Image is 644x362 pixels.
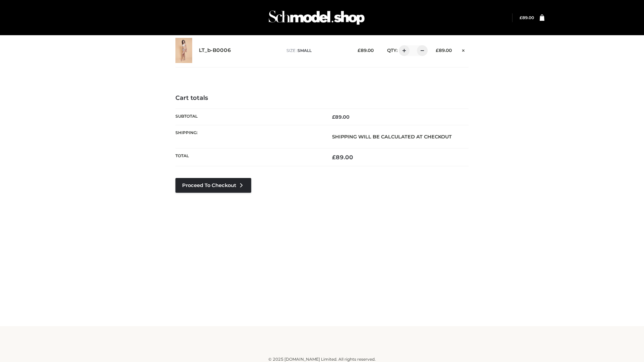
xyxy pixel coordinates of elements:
[175,125,322,148] th: Shipping:
[520,15,534,20] a: £89.00
[175,178,251,193] a: Proceed to Checkout
[266,4,367,31] img: Schmodel Admin 964
[520,15,522,20] span: £
[175,109,322,125] th: Subtotal
[332,114,335,120] span: £
[459,45,469,54] a: Remove this item
[436,48,452,53] bdi: 89.00
[520,15,534,20] bdi: 89.00
[332,114,350,120] bdi: 89.00
[358,48,361,53] span: £
[332,154,336,161] span: £
[175,95,469,102] h4: Cart totals
[332,154,353,161] bdi: 89.00
[358,48,374,53] bdi: 89.00
[436,48,439,53] span: £
[298,48,312,53] span: SMALL
[286,48,347,54] p: size :
[199,47,231,54] a: LT_b-B0006
[175,148,322,166] th: Total
[332,134,452,140] strong: Shipping will be calculated at checkout
[380,45,425,56] div: QTY:
[175,38,192,63] img: LT_b-B0006 - SMALL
